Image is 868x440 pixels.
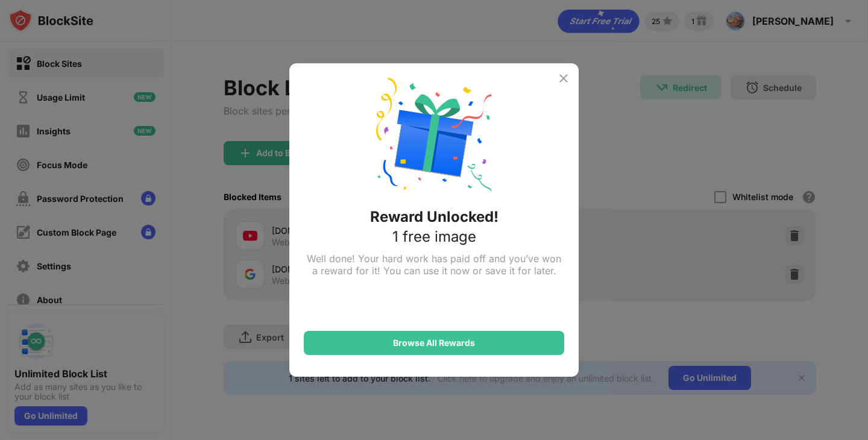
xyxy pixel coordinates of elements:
div: Reward Unlocked! [370,208,498,225]
div: Well done! Your hard work has paid off and you’ve won a reward for it! You can use it now or save... [304,253,564,277]
div: 1 free image [392,228,476,245]
img: reward-unlock.svg [376,78,492,193]
div: Browse All Rewards [393,338,475,348]
img: x-button.svg [556,71,571,86]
